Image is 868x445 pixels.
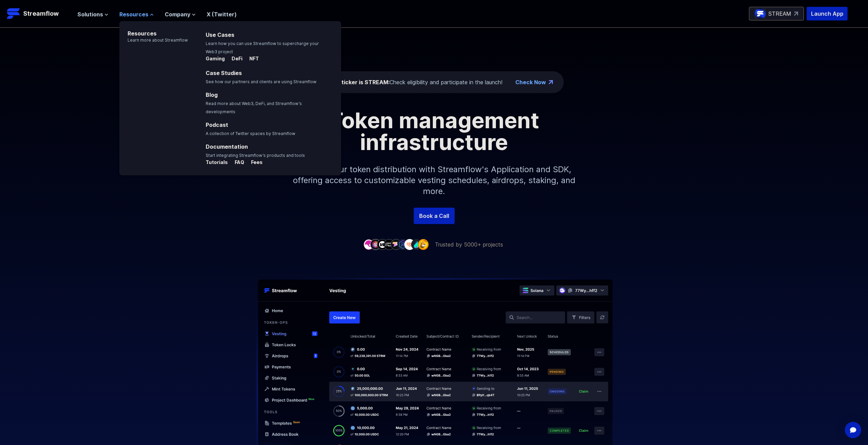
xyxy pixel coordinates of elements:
p: Simplify your token distribution with Streamflow's Application and SDK, offering access to custom... [288,153,581,208]
a: Blog [206,91,218,98]
p: Learn more about Streamflow [119,38,188,43]
span: Company [165,10,190,18]
p: Trusted by 5000+ projects [435,240,503,249]
span: Learn how you can use Streamflow to supercharge your Web3 project [206,41,319,54]
a: Check Now [515,78,546,86]
img: company-9 [418,239,429,250]
a: X (Twitter) [207,11,237,18]
a: STREAM [749,7,804,20]
button: Solutions [77,10,108,18]
p: NFT [244,55,259,62]
a: FAQ [229,160,246,166]
img: company-5 [391,239,401,250]
div: Open Intercom Messenger [845,422,861,438]
p: Tutorials [206,159,228,166]
button: Launch App [807,7,848,20]
p: Resources [119,21,188,38]
p: FAQ [229,159,244,166]
p: Streamflow [23,9,59,18]
p: DeFi [226,55,242,62]
span: Resources [119,10,148,18]
img: top-right-arrow.svg [794,12,798,16]
a: Use Cases [206,31,234,38]
a: Tutorials [206,160,229,166]
a: Fees [246,160,263,166]
a: Case Studies [206,70,242,76]
a: Podcast [206,121,228,128]
div: Check eligibility and participate in the launch! [329,78,502,86]
h1: Token management infrastructure [281,109,588,153]
button: Resources [119,10,154,18]
span: See how our partners and clients are using Streamflow [206,79,317,84]
a: Documentation [206,143,248,150]
img: Streamflow Logo [7,7,20,20]
img: company-8 [411,239,422,250]
span: Read more about Web3, DeFi, and Streamflow’s developments [206,101,302,114]
img: company-6 [397,239,408,250]
img: company-1 [363,239,374,250]
span: Start integrating Streamflow’s products and tools [206,153,305,158]
img: company-2 [370,239,381,250]
span: The ticker is STREAM: [329,79,389,86]
img: company-4 [384,239,395,250]
img: company-7 [404,239,415,250]
a: Streamflow [7,7,71,20]
img: company-3 [377,239,388,250]
a: DeFi [226,56,244,63]
p: Gaming [206,55,225,62]
img: streamflow-logo-circle.png [755,8,766,19]
span: A collection of Twitter spaces by Streamflow [206,131,295,136]
p: Fees [246,159,263,166]
a: NFT [244,56,259,63]
p: STREAM [768,10,791,18]
span: Solutions [77,10,103,18]
button: Company [165,10,196,18]
a: Gaming [206,56,226,63]
a: Book a Call [414,208,455,224]
img: top-right-arrow.png [549,80,553,84]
